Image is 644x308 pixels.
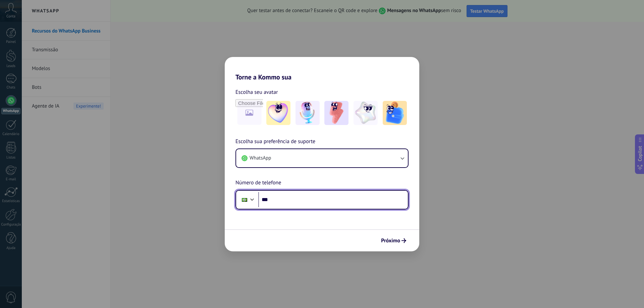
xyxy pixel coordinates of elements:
[383,101,407,125] img: -5.jpeg
[266,101,290,125] img: -1.jpeg
[324,101,348,125] img: -3.jpeg
[235,179,281,187] span: Número de telefone
[296,101,320,125] img: -2.jpeg
[235,137,315,146] span: Escolha sua preferência de suporte
[250,155,271,162] span: WhatsApp
[381,238,400,243] span: Próximo
[225,57,419,81] h2: Torne a Kommo sua
[378,235,409,246] button: Próximo
[238,193,251,207] div: Brazil: + 55
[235,88,278,97] span: Escolha seu avatar
[354,101,378,125] img: -4.jpeg
[236,149,408,167] button: WhatsApp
